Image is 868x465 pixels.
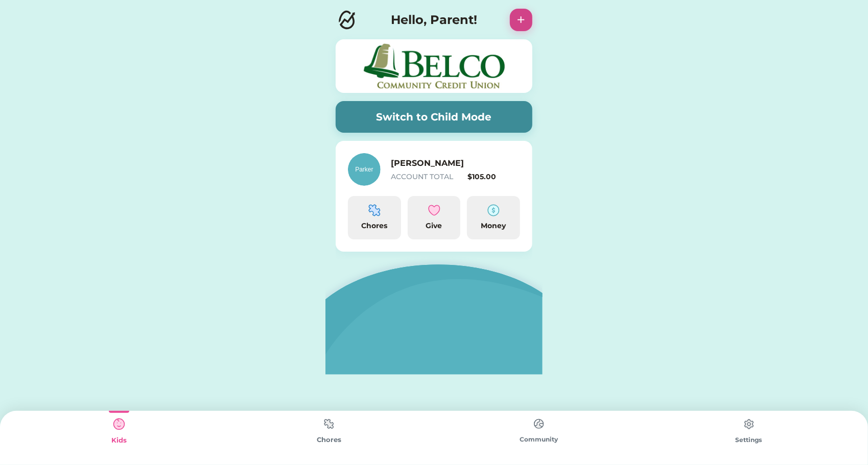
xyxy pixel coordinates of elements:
button: Switch to Child Mode [336,101,532,133]
img: type%3Dchores%2C%20state%3Ddefault.svg [529,414,549,434]
img: programming-module-puzzle-1--code-puzzle-module-programming-plugin-piece.svg [368,204,381,216]
h6: [PERSON_NAME] [391,157,493,169]
img: money-cash-dollar-coin--accounting-billing-payment-cash-coin-currency-money-finance.svg [487,204,500,216]
div: Money [471,221,516,231]
div: $105.00 [468,172,521,182]
div: Kids [14,435,224,446]
h4: Hello, Parent! [391,11,477,29]
button: + [510,9,532,31]
img: Belco_logo_357-5763.jpg [363,42,506,90]
img: type%3Dchores%2C%20state%3Ddefault.svg [739,414,759,434]
div: Settings [644,435,854,445]
div: Community [434,435,644,444]
img: type%3Dkids%2C%20state%3Dselected.svg [109,414,129,434]
img: Logo.svg [336,9,358,31]
img: type%3Dchores%2C%20state%3Ddefault.svg [319,414,339,434]
div: Chores [352,221,397,231]
div: Chores [224,435,434,445]
img: interface-favorite-heart--reward-social-rating-media-heart-it-like-favorite-love.svg [428,204,440,216]
div: Give [412,221,457,231]
div: ACCOUNT TOTAL [391,172,464,182]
